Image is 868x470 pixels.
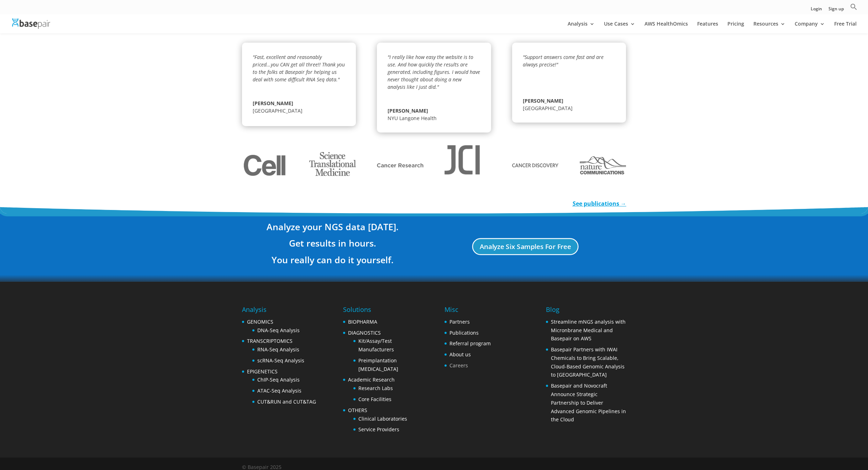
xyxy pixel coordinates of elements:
[257,387,301,394] a: ATAC-Seq Analysis
[388,54,480,90] em: "I really like how easy the website is to use. And how quickly the results are generated, includi...
[604,21,635,33] a: Use Cases
[358,415,407,422] a: Clinical Laboratories
[253,54,345,83] em: "Fast, excellent and reasonably priced...you CAN get all three!! Thank you to the folks at Basepa...
[850,3,857,14] a: Search Icon Link
[242,220,424,237] h3: Analyze your NGS data [DATE].
[348,318,377,325] a: BIOPHARMA
[551,382,626,423] a: Basepair and Novocraft Announce Strategic Partnership to Deliver Advanced Genomic Pipelines in th...
[247,337,293,344] a: TRANSCRIPTOMICS
[257,398,316,405] a: CUT&RUN and CUT&TAG
[358,337,394,353] a: Kit/Assay/Test Manufacturers
[358,357,398,372] a: Preimplantation [MEDICAL_DATA]
[358,396,391,403] a: Core Facilities
[253,107,303,114] span: [GEOGRAPHIC_DATA]
[449,340,491,347] a: Referral program
[523,105,573,112] span: [GEOGRAPHIC_DATA]
[551,318,626,342] a: Streamline mNGS analysis with Micronbrane Medical and Basepair on AWS
[546,305,626,318] h4: Blog
[242,237,424,253] h3: Get results in hours.
[358,385,393,391] a: Research Labs
[358,426,399,433] a: Service Providers
[523,97,615,104] span: [PERSON_NAME]
[472,238,579,255] a: Analyze Six Samples For Free
[257,346,299,353] a: RNA-Seq Analysis
[568,21,595,33] a: Analysis
[551,346,625,378] a: Basepair Partners with IWAI Chemicals to Bring Scalable, Cloud-Based Genomic Analysis to [GEOGRAP...
[348,376,395,383] a: Academic Research
[645,21,688,33] a: AWS HealthOmics
[253,99,345,107] span: [PERSON_NAME]
[449,351,471,358] a: About us
[348,407,367,414] a: OTHERS
[753,21,785,33] a: Resources
[811,7,822,14] a: Login
[12,18,50,29] img: Basepair
[388,115,437,121] span: NYU Langone Health
[449,362,468,369] a: Careers
[242,305,316,318] h4: Analysis
[257,327,300,334] a: DNA-Seq Analysis
[449,318,470,325] a: Partners
[828,7,844,14] a: Sign up
[247,318,273,325] a: GENOMICS
[523,54,604,68] em: "Support answers come fast and are always precise!"
[697,21,718,33] a: Features
[727,21,744,33] a: Pricing
[257,357,304,364] a: scRNA-Seq Analysis
[247,368,278,375] a: EPIGENETICS
[444,305,491,318] h4: Misc
[348,329,381,336] a: DIAGNOSTICS
[850,3,857,10] svg: Search
[834,21,857,33] a: Free Trial
[388,107,480,114] span: [PERSON_NAME]
[573,200,626,207] a: See publications →
[343,305,423,318] h4: Solutions
[242,253,424,270] h3: You really can do it yourself.
[795,21,825,33] a: Company
[449,329,479,336] a: Publications
[257,376,300,383] a: ChIP-Seq Analysis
